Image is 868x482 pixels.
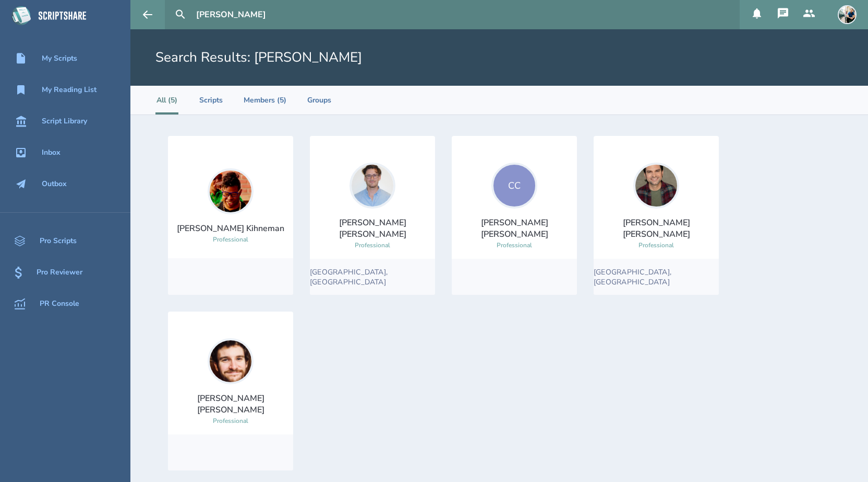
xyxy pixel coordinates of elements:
div: [GEOGRAPHIC_DATA], [GEOGRAPHIC_DATA] [594,259,719,295]
div: Pro Scripts [40,237,77,245]
img: user_1673573717-crop.jpg [838,5,857,24]
div: Script Library [42,117,87,125]
div: [PERSON_NAME] [PERSON_NAME] [460,217,569,240]
div: My Reading List [42,86,97,94]
div: Outbox [42,180,67,188]
a: [PERSON_NAME] [PERSON_NAME]Professional [602,163,710,250]
div: [PERSON_NAME] [PERSON_NAME] [602,217,710,240]
div: [PERSON_NAME] [PERSON_NAME] [318,217,427,240]
div: [GEOGRAPHIC_DATA], [GEOGRAPHIC_DATA] [310,259,435,295]
div: [PERSON_NAME] Kihneman [177,223,284,234]
li: Scripts [199,86,223,114]
div: Professional [497,240,532,250]
img: user_1736124357-crop.jpg [208,338,254,384]
div: CC [491,163,537,209]
div: PR Console [40,300,79,308]
li: Groups [307,86,331,114]
div: Inbox [42,148,61,157]
div: Professional [213,234,248,245]
div: My Scripts [42,54,77,63]
a: CC[PERSON_NAME] [PERSON_NAME]Professional [460,163,569,250]
li: Members (5) [244,86,286,114]
img: user_1711333522-crop.jpg [633,163,679,209]
a: [PERSON_NAME] [PERSON_NAME]Professional [176,338,285,426]
div: Professional [355,240,390,250]
a: [PERSON_NAME] KihnemanProfessional [177,163,284,250]
img: user_1603649001-crop.jpg [349,163,395,209]
div: [PERSON_NAME] [PERSON_NAME] [176,393,285,416]
li: All (5) [155,86,178,114]
div: Professional [213,416,248,426]
a: [PERSON_NAME] [PERSON_NAME]Professional [318,163,427,250]
div: Pro Reviewer [37,268,82,277]
img: user_1628805665-crop.jpg [208,168,254,214]
h1: Search Results : [PERSON_NAME] [155,48,362,67]
div: Professional [638,240,674,250]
